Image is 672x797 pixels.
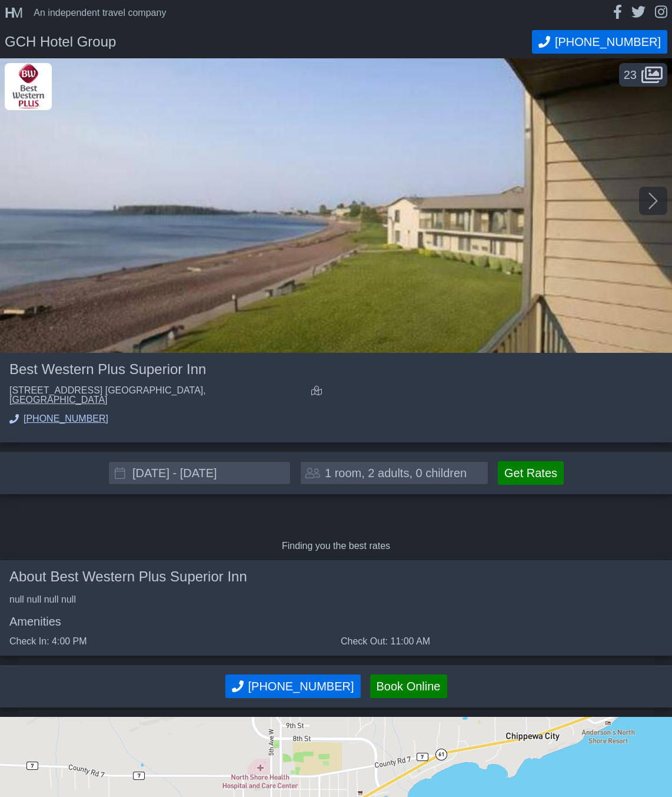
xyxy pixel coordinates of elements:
div: 23 [619,63,667,87]
a: facebook [613,5,622,21]
h1: GCH Hotel Group [5,35,532,49]
span: [PHONE_NUMBER] [248,680,354,693]
div: Finding you the best rates [282,541,390,551]
a: view map [311,386,327,405]
button: Call [532,30,667,54]
h3: Amenities [9,616,663,627]
a: twitter [631,5,646,21]
span: [PHONE_NUMBER] [24,414,108,424]
h3: About Best Western Plus Superior Inn [9,570,663,584]
div: [STREET_ADDRESS] [GEOGRAPHIC_DATA], [9,386,302,405]
h2: Best Western Plus Superior Inn [9,362,327,376]
button: Book Online [370,674,447,698]
a: [GEOGRAPHIC_DATA] [9,395,108,405]
button: Get Rates [498,461,564,485]
div: 1 room, 2 adults, 0 children [325,467,467,479]
div: null null null null [9,593,663,606]
span: M [11,5,19,21]
div: An independent travel company [34,8,166,18]
a: HM [5,6,29,20]
span: H [5,5,11,21]
img: GCH Hotel Group [5,63,52,110]
span: [PHONE_NUMBER] [555,35,661,49]
div: Check In: 4:00 PM [9,637,331,646]
div: Check Out: 11:00 AM [341,637,663,646]
button: Call [225,674,361,698]
a: instagram [655,5,667,21]
input: Choose Dates [108,461,291,485]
